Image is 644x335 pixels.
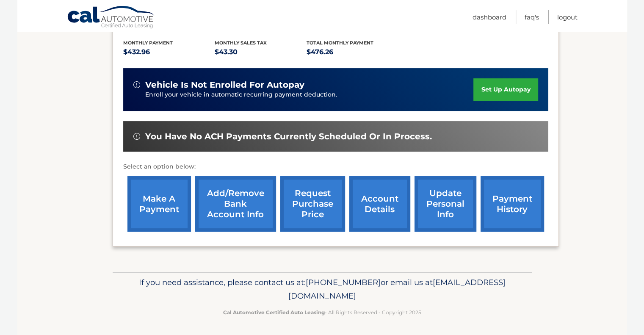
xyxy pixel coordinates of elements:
[481,176,544,232] a: payment history
[307,40,373,46] span: Total Monthly Payment
[145,80,304,90] span: vehicle is not enrolled for autopay
[525,10,539,24] a: FAQ's
[145,131,432,142] span: You have no ACH payments currently scheduled or in process.
[123,40,173,46] span: Monthly Payment
[307,46,398,58] p: $476.26
[118,276,526,303] p: If you need assistance, please contact us at: or email us at
[288,277,506,301] span: [EMAIL_ADDRESS][DOMAIN_NAME]
[123,46,215,58] p: $432.96
[145,90,474,100] p: Enroll your vehicle in automatic recurring payment deduction.
[349,176,410,232] a: account details
[127,176,191,232] a: make a payment
[133,81,140,88] img: alert-white.svg
[306,277,381,287] span: [PHONE_NUMBER]
[118,308,526,317] p: - All Rights Reserved - Copyright 2025
[557,10,578,24] a: Logout
[133,133,140,140] img: alert-white.svg
[215,46,307,58] p: $43.30
[223,309,325,316] strong: Cal Automotive Certified Auto Leasing
[473,78,538,101] a: set up autopay
[67,6,156,30] a: Cal Automotive
[195,176,276,232] a: Add/Remove bank account info
[123,162,548,172] p: Select an option below:
[215,40,267,46] span: Monthly sales Tax
[473,10,506,24] a: Dashboard
[415,176,476,232] a: update personal info
[280,176,345,232] a: request purchase price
